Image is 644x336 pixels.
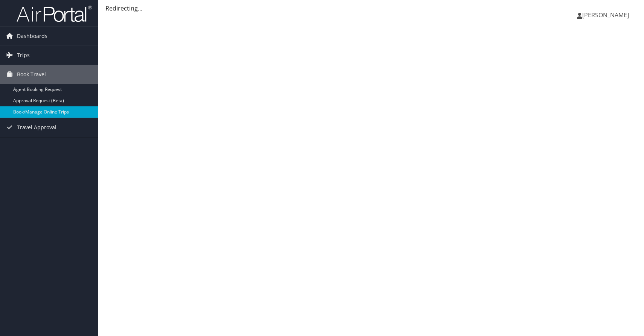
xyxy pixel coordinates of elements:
[17,65,46,84] span: Book Travel
[17,46,30,65] span: Trips
[105,4,636,13] div: Redirecting...
[577,4,636,26] a: [PERSON_NAME]
[17,27,47,45] span: Dashboards
[582,11,629,19] span: [PERSON_NAME]
[17,5,92,23] img: airportal-logo.png
[17,118,56,137] span: Travel Approval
